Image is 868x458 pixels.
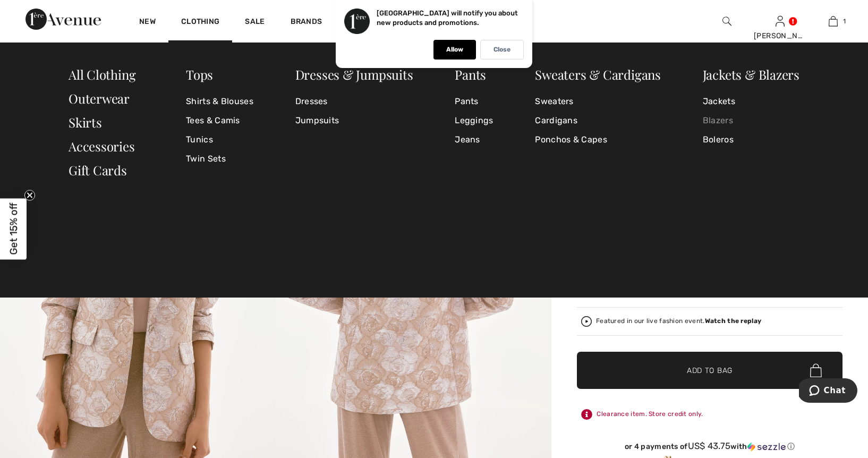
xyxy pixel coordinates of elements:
div: or 4 payments of with [577,441,843,452]
img: 1ère Avenue [25,9,101,30]
img: My Bag [829,15,838,28]
strong: Watch the replay [705,317,762,325]
img: My Info [776,15,785,28]
p: Allow [446,46,463,54]
a: Clothing [181,17,219,28]
a: Tunics [186,130,253,149]
a: Sale [245,17,265,28]
a: 1 [807,15,859,28]
a: Blazers [703,111,799,130]
img: search the website [722,15,731,28]
span: Get 15% off [7,203,20,255]
a: Jeans [455,130,493,149]
a: Jackets [703,92,799,111]
a: Boleros [703,130,799,149]
a: Jackets & Blazers [703,66,799,83]
a: Tops [186,66,213,83]
p: Close [493,46,510,54]
a: Cardigans [535,111,661,130]
a: All Clothing [69,66,135,83]
button: Add to Bag [577,352,843,389]
a: New [139,17,156,28]
a: Outerwear [69,90,130,107]
span: Add to Bag [687,365,733,376]
img: Watch the replay [581,316,592,327]
a: Pants [455,92,493,111]
a: Sign In [776,16,785,26]
div: Clearance item. Store credit only. [577,405,843,424]
a: Dresses [295,92,413,111]
a: Tees & Camis [186,111,253,130]
a: Dresses & Jumpsuits [295,66,413,83]
a: Accessories [69,138,135,155]
a: Twin Sets [186,149,253,168]
a: Shirts & Blouses [186,92,253,111]
div: Featured in our live fashion event. [596,318,761,325]
img: Bag.svg [810,363,822,377]
a: Ponchos & Capes [535,130,661,149]
p: [GEOGRAPHIC_DATA] will notify you about new products and promotions. [377,9,518,27]
a: Jumpsuits [295,111,413,130]
a: Skirts [69,114,102,131]
a: Pants [455,66,486,83]
a: Brands [291,17,322,28]
span: US$ 43.75 [688,440,731,451]
div: or 4 payments ofUS$ 43.75withSezzle Click to learn more about Sezzle [577,441,843,455]
a: Sweaters & Cardigans [535,66,661,83]
div: [PERSON_NAME] [754,30,806,41]
a: Leggings [455,111,493,130]
a: Sweaters [535,92,661,111]
img: Sezzle [747,442,786,452]
a: Gift Cards [69,162,127,179]
button: Close teaser [24,190,35,201]
iframe: Opens a widget where you can chat to one of our agents [799,378,857,405]
span: 1 [843,16,846,26]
